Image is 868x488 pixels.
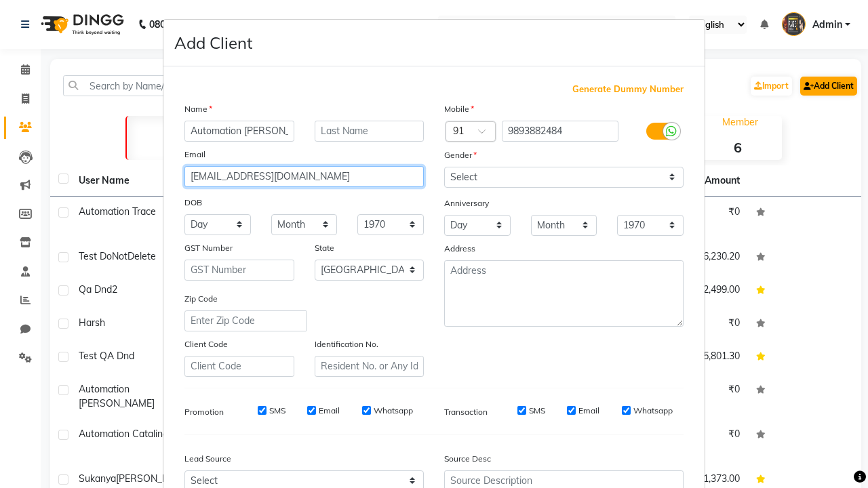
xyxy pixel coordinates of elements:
label: Address [444,243,475,255]
label: SMS [529,405,545,417]
input: GST Number [184,260,294,281]
label: Client Code [184,338,228,350]
label: Transaction [444,406,488,418]
label: SMS [269,405,285,417]
input: Mobile [502,121,619,142]
label: Gender [444,149,477,161]
input: Enter Zip Code [184,310,307,331]
label: Zip Code [184,293,218,305]
input: Resident No. or Any Id [315,356,425,377]
span: Generate Dummy Number [572,83,684,96]
label: Whatsapp [374,405,413,417]
label: DOB [184,197,202,209]
input: Last Name [315,121,425,142]
label: Mobile [444,103,474,115]
label: Promotion [184,406,224,418]
h4: Add Client [174,30,252,55]
label: Email [578,405,599,417]
label: Identification No. [315,338,378,350]
label: Email [319,405,340,417]
label: Source Desc [444,453,491,465]
label: Email [184,148,205,161]
label: Anniversary [444,197,489,209]
label: GST Number [184,242,233,254]
input: Email [184,166,424,187]
input: First Name [184,121,294,142]
label: Whatsapp [633,405,673,417]
input: Client Code [184,356,294,377]
label: Name [184,103,212,115]
label: Lead Source [184,453,231,465]
label: State [315,242,334,254]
